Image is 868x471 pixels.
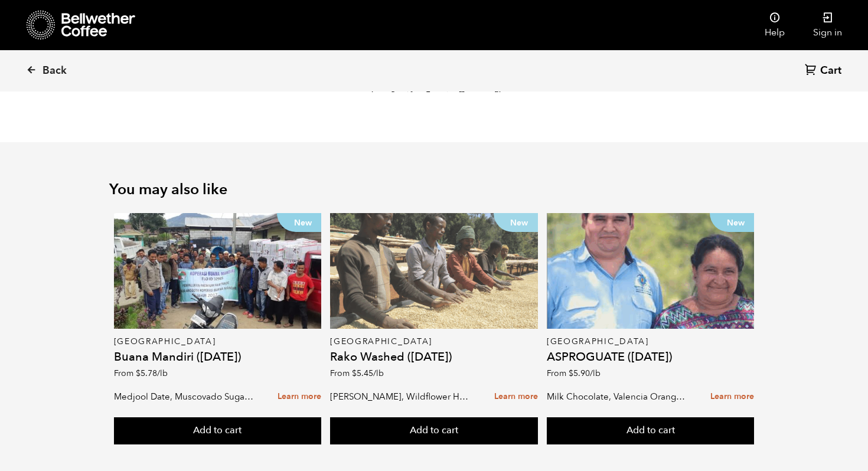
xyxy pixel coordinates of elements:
[114,351,322,363] h4: Buana Mandiri ([DATE])
[547,388,688,405] p: Milk Chocolate, Valencia Orange, Agave
[710,384,754,410] a: Learn more
[157,368,168,379] span: /lb
[278,384,321,410] a: Learn more
[590,368,601,379] span: /lb
[547,417,755,444] button: Add to cart
[114,388,255,405] p: Medjool Date, Muscovado Sugar, Vanilla Bean
[547,213,755,329] a: New
[352,368,384,379] bdi: 5.45
[330,213,538,329] a: New
[352,368,357,379] span: $
[43,64,67,78] span: Back
[114,417,322,444] button: Add to cart
[109,181,759,198] h2: You may also like
[569,368,601,379] bdi: 5.90
[330,368,384,379] span: From
[136,368,141,379] span: $
[494,384,538,410] a: Learn more
[710,213,754,232] p: New
[114,338,322,346] p: [GEOGRAPHIC_DATA]
[330,338,538,346] p: [GEOGRAPHIC_DATA]
[805,63,844,79] a: Cart
[569,368,573,379] span: $
[114,213,322,329] a: New
[547,368,601,379] span: From
[820,64,841,78] span: Cart
[330,388,471,405] p: [PERSON_NAME], Wildflower Honey, Black Tea
[373,368,384,379] span: /lb
[330,351,538,363] h4: Rako Washed ([DATE])
[136,368,168,379] bdi: 5.78
[494,213,538,232] p: New
[547,351,755,363] h4: ASPROGUATE ([DATE])
[277,213,321,232] p: New
[114,368,168,379] span: From
[330,417,538,444] button: Add to cart
[547,338,755,346] p: [GEOGRAPHIC_DATA]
